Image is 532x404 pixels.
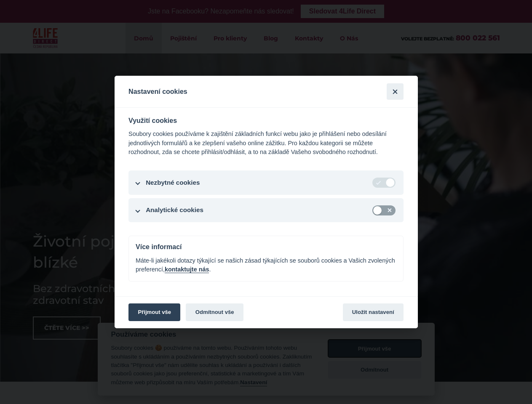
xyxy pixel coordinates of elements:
[128,76,343,107] div: Nastavení cookies
[128,303,180,321] button: Přijmout vše
[165,266,209,273] a: kontaktujte nás
[128,130,404,157] div: Soubory cookies používáme k zajištění základních funkcí webu jako je přihlášení nebo odesílání je...
[136,256,396,274] div: Máte-li jakékoli dotazy týkající se našich zásad týkajících se souborů cookies a Vašich zvolených...
[128,170,404,195] button: Nezbytné cookies
[128,117,404,125] div: Využití cookies
[186,303,243,321] button: Odmítnout vše
[136,243,396,251] div: Více informací
[387,83,403,100] button: Zavřít
[343,303,404,321] button: Uložit nastavení
[128,198,404,223] button: Analytické cookies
